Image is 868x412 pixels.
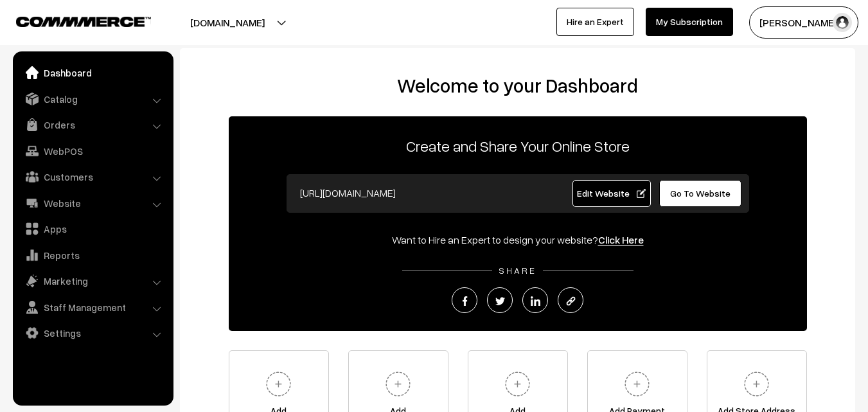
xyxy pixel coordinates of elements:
a: Click Here [598,233,644,246]
h2: Welcome to your Dashboard [193,74,842,97]
a: Go To Website [659,180,742,207]
a: Catalog [16,87,169,111]
a: Staff Management [16,296,169,319]
a: WebPOS [16,139,169,163]
a: Website [16,192,169,215]
button: [PERSON_NAME] [749,6,858,39]
p: Create and Share Your Online Store [229,134,807,157]
span: SHARE [492,265,543,276]
img: user [833,13,852,32]
img: plus.svg [619,366,655,402]
span: Edit Website [577,188,646,199]
span: Go To Website [670,188,731,199]
a: Customers [16,165,169,188]
a: Reports [16,244,169,267]
a: Edit Website [572,180,651,207]
a: Apps [16,217,169,240]
a: Orders [16,113,169,136]
a: My Subscription [646,8,733,36]
a: Settings [16,321,169,345]
img: plus.svg [261,366,296,402]
a: Hire an Expert [556,8,634,36]
a: Marketing [16,269,169,292]
img: plus.svg [380,366,416,402]
button: [DOMAIN_NAME] [145,6,310,39]
img: COMMMERCE [16,17,151,26]
a: COMMMERCE [16,13,128,28]
img: plus.svg [500,366,535,402]
img: plus.svg [739,366,774,402]
a: Dashboard [16,61,169,84]
div: Want to Hire an Expert to design your website? [229,232,807,247]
